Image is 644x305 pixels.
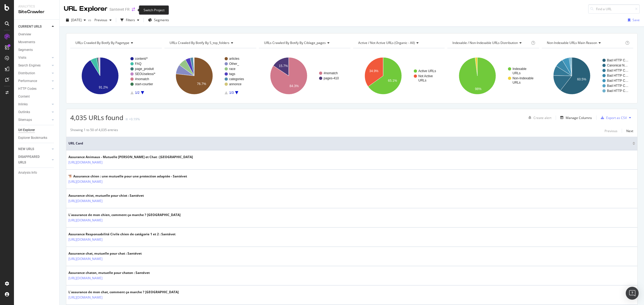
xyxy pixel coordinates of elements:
span: vs [88,18,92,22]
div: URL Explorer [64,4,107,13]
text: FAQ [135,62,141,66]
svg: A chart. [70,53,161,99]
div: Assurance chat, mutuelle pour chat : Santévet [68,251,142,256]
h4: URLs Crawled By Botify By s_top_folders [169,39,251,47]
div: Export as CSV [606,116,627,120]
a: CURRENT URLS [18,24,50,29]
text: pages-410 [324,76,339,80]
a: Visits [18,55,50,61]
text: 1/3 [229,91,234,95]
text: categories [229,77,244,81]
div: Santevet FR [109,7,130,12]
a: Distribution [18,70,50,76]
a: NEW URLS [18,146,50,152]
text: page_produit [135,67,154,71]
a: Segments [18,47,56,53]
span: URLs Crawled By Botify By s_top_folders [170,40,229,45]
div: Assurance chiot, mutuelle pour chiot : Santévet [68,193,144,198]
span: Active / Not Active URLs (organic - all) [358,40,415,45]
text: start-courtier [135,82,153,86]
text: Bad HTTP C… [607,58,628,62]
button: Segments [146,16,171,24]
a: [URL][DOMAIN_NAME] [68,218,103,223]
h4: URLs Crawled By Botify By ciblage_pages [263,39,346,47]
a: DISAPPEARED URLS [18,154,50,165]
div: Manage Columns [566,116,592,120]
div: Open Intercom Messenger [626,287,639,300]
span: Non-Indexable URLs Main Reason [547,40,597,45]
text: annonce [229,82,241,86]
text: 15.7% [279,64,288,68]
text: content/* [135,57,148,61]
h4: Active / Not Active URLs [357,39,440,47]
div: Movements [18,39,35,45]
text: Bad HTTP C… [607,89,628,93]
div: Content [18,94,30,99]
div: Filters [126,18,135,22]
text: 98% [475,87,481,91]
h4: Indexable / Non-Indexable URLs Distribution [451,39,530,47]
text: 65.1% [388,79,397,83]
div: A chart. [447,53,539,99]
svg: A chart. [259,53,350,99]
div: CURRENT URLS [18,24,42,29]
input: Find a URL [588,4,640,14]
a: [URL][DOMAIN_NAME] [68,256,103,262]
span: Indexable / Non-Indexable URLs distribution [452,40,518,45]
div: Performance [18,78,37,84]
span: 4,035 URLs found [70,113,123,122]
a: [URL][DOMAIN_NAME] [68,198,103,204]
a: [URL][DOMAIN_NAME] [68,179,103,184]
a: Sitemaps [18,117,50,123]
button: Manage Columns [558,114,592,121]
div: A chart. [164,53,255,99]
div: Assurance Responsabilité Civile chien de catégorie 1 et 2 : Santévet [68,232,175,237]
text: Bad HTTP C… [607,69,628,72]
span: 2025 Sep. 14th [71,18,82,22]
div: HTTP Codes [18,86,36,92]
text: articles [229,57,239,61]
a: [URL][DOMAIN_NAME] [68,237,103,242]
svg: A chart. [542,53,633,99]
text: 60.5% [577,77,586,81]
span: Segments [154,18,169,22]
text: Indexable [513,67,526,71]
text: Bad HTTP C… [607,84,628,88]
span: URLs Crawled By Botify By ciblage_pages [264,40,326,45]
text: Active URLs [418,69,436,73]
a: Search Engines [18,63,50,68]
button: Save [626,16,640,24]
a: Analysis Info [18,170,56,176]
svg: A chart. [353,53,445,99]
text: tags [229,72,235,76]
text: 84.3% [290,84,299,88]
div: Assurance chaton, mutuelle pour chaton : Santévet [68,270,150,275]
text: Not Active [418,74,433,78]
div: L'assurance de mon chien, comment ça marche ? [GEOGRAPHIC_DATA] [68,213,181,217]
div: Showing 1 to 50 of 4,035 entries [70,128,118,134]
div: DISAPPEARED URLS [18,154,45,165]
div: NEW URLS [18,146,34,152]
text: Bad HTTP C… [607,79,628,83]
div: +0.19% [129,117,140,121]
div: L'assurance de mon chat, comment ça marche ? [GEOGRAPHIC_DATA] [68,290,179,295]
div: Inlinks [18,102,28,107]
button: Filters [118,16,141,24]
text: Other_ [229,62,239,66]
a: Url Explorer [18,127,56,133]
span: URLs Crawled By Botify By pagetype [75,40,129,45]
a: Content [18,94,56,99]
button: [DATE] [64,16,88,24]
div: Distribution [18,70,35,76]
div: Visits [18,55,26,61]
h4: URLs Crawled By Botify By pagetype [74,39,157,47]
text: Canonical N… [607,64,628,67]
a: Overview [18,32,56,37]
button: Previous [92,16,114,24]
text: 34.9% [369,69,378,73]
a: [URL][DOMAIN_NAME] [68,160,103,165]
a: [URL][DOMAIN_NAME] [68,295,103,300]
text: URLs [513,81,521,84]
